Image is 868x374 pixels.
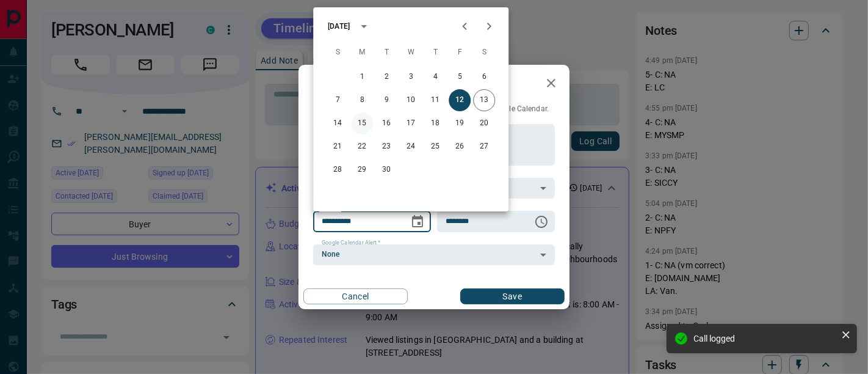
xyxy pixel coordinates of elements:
[322,239,380,247] label: Google Calendar Alert
[449,40,471,65] span: Friday
[351,40,373,65] span: Monday
[405,210,430,234] button: Choose date, selected date is Sep 12, 2025
[327,40,349,65] span: Sunday
[424,112,446,134] button: 18
[327,112,349,134] button: 14
[327,136,349,158] button: 21
[351,112,373,134] button: 15
[351,136,373,158] button: 22
[375,66,397,88] button: 2
[375,112,397,134] button: 16
[449,66,471,88] button: 5
[473,112,495,134] button: 20
[328,21,350,32] div: [DATE]
[351,159,373,181] button: 29
[477,14,501,38] button: Next month
[452,14,477,38] button: Previous month
[400,40,422,65] span: Wednesday
[375,159,397,181] button: 30
[400,89,422,111] button: 10
[460,288,565,304] button: Save
[424,40,446,65] span: Thursday
[375,40,397,65] span: Tuesday
[473,89,495,111] button: 13
[424,66,446,88] button: 4
[529,210,554,234] button: Choose time, selected time is 6:00 AM
[449,112,471,134] button: 19
[400,136,422,158] button: 24
[375,89,397,111] button: 9
[400,112,422,134] button: 17
[351,89,373,111] button: 8
[327,89,349,111] button: 7
[473,40,495,65] span: Saturday
[473,66,495,88] button: 6
[424,89,446,111] button: 11
[424,136,446,158] button: 25
[313,244,555,265] div: None
[449,136,471,158] button: 26
[327,159,349,181] button: 28
[375,136,397,158] button: 23
[351,66,373,88] button: 1
[303,288,408,304] button: Cancel
[400,66,422,88] button: 3
[449,89,471,111] button: 12
[693,334,836,343] div: Call logged
[298,65,378,104] h2: Edit Task
[353,16,374,37] button: calendar view is open, switch to year view
[473,136,495,158] button: 27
